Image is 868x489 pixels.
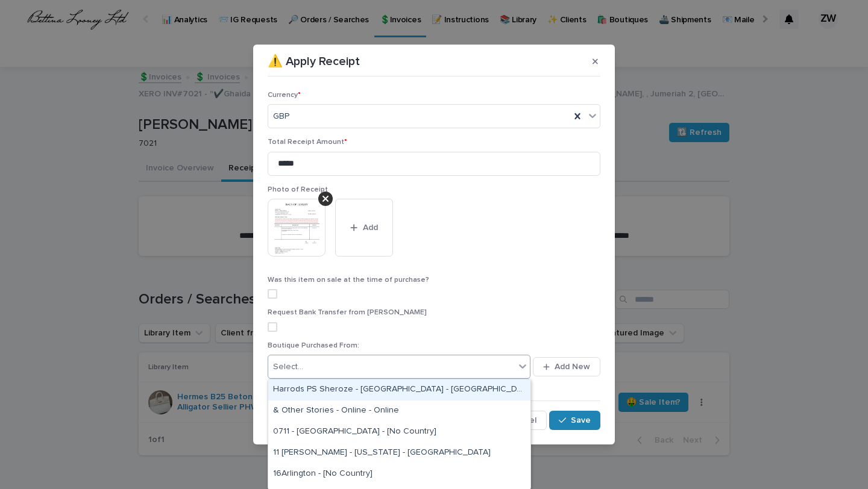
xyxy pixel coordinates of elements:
[533,357,600,376] button: Add New
[268,186,328,193] span: Photo of Receipt
[555,363,590,371] span: Add New
[268,379,530,400] div: Harrods PS Sheroze - London - United Kingdom
[268,92,301,99] span: Currency
[273,361,303,373] div: Select...
[571,416,591,425] span: Save
[268,422,530,443] div: 0711 - London - [No Country]
[268,276,429,284] span: Was this item on sale at the time of purchase?
[363,223,378,232] span: Add
[268,309,427,316] span: Request Bank Transfer from [PERSON_NAME]
[268,400,530,422] div: & Other Stories - Online - Online
[268,54,360,69] p: ⚠️ Apply Receipt
[335,199,393,257] button: Add
[273,110,289,123] span: GBP
[268,342,359,349] span: Boutique Purchased From:
[549,411,600,430] button: Save
[268,139,347,146] span: Total Receipt Amount
[268,464,530,485] div: 16Arlington - [No Country]
[268,443,530,464] div: 11 Howard - New York - United States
